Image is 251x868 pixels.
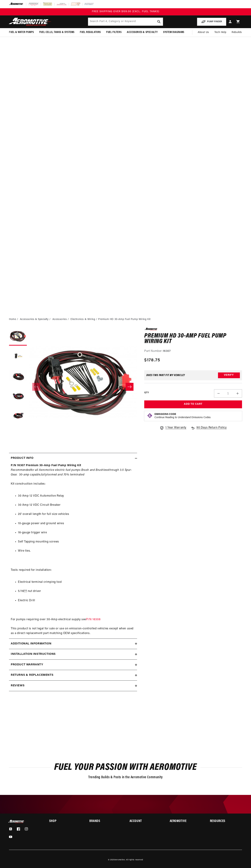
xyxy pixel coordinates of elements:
[11,464,81,467] strong: P/N 16307 Premium 30-Amp Fuel Pump Wiring Kit
[9,317,16,321] a: Home
[114,859,125,861] a: Aeromotive
[160,28,187,37] summary: System Diagrams
[146,374,185,377] div: Does This part fit My vehicle?
[41,473,47,476] em: fully
[147,413,153,419] img: Emissions code
[9,763,242,772] h2: Fuel Your Passion with Aeromotive
[37,28,77,37] summary: Fuel Cells, Tanks & Systems
[49,820,81,823] summary: Shop
[92,10,159,13] span: FREE SHIPPING OVER $109.00 (EXCL. FUEL TANKS)
[144,400,242,408] button: Add to Cart
[89,820,121,823] summary: Brands
[18,494,135,498] li: 30 Amp 12 VDC Automotive Relay
[9,649,137,659] summary: Installation Instructions
[191,425,227,434] a: 90 Days Return Policy
[52,317,67,321] a: Accessories
[18,598,135,603] li: Electric Drill
[18,549,135,553] li: Wire ties.
[9,453,137,463] summary: Product Info
[18,503,135,508] li: 30 Amp 12 VDC Circuit Breaker
[11,469,31,472] em: Recommended
[130,820,162,823] summary: Account
[11,642,51,646] h2: Additional information
[31,469,109,472] em: for all Aeromotive electric fuel pumps Brush and Brushless
[9,670,137,680] summary: Returns & replacements
[196,425,227,434] span: 90 Days Return Policy
[71,317,95,321] a: Electronics & Wiring
[154,413,176,416] strong: Emissions Code
[98,317,151,321] li: Premium HD 30-Amp Fuel Pump Wiring Kit
[232,30,242,34] span: Rebuilds
[9,367,27,385] button: Load image 3 in gallery view
[18,530,135,535] li: 16-gauge trigger wire
[210,820,242,823] summary: Resources
[39,30,74,34] span: Fuel Cells, Tanks & Systems
[144,333,242,345] h1: Premium HD 30-Amp Fuel Pump Wiring Kit
[144,357,160,364] span: $178.75
[170,820,202,823] summary: Aeromotive
[154,416,211,419] p: Continue Reading to Understand Emissions Codes
[86,618,100,621] a: P/N 16308
[47,473,84,476] em: loomed and 70% terminated
[9,660,137,670] summary: Product warranty
[126,383,133,391] button: Slide right
[214,30,226,34] span: Tech Help
[163,30,184,34] span: System Diagrams
[11,663,43,667] h2: Product warranty
[144,391,149,394] label: QTY
[229,28,245,37] summary: Rebuilds
[11,673,53,678] h2: Returns & replacements
[9,639,137,649] summary: Additional information
[154,413,211,419] button: Emissions CodeContinue Reading to Understand Emissions Codes
[198,31,209,34] span: About Us
[160,425,186,430] a: 1 Year Warranty
[106,30,121,34] span: Fuel Filters
[11,683,24,688] h2: Reviews
[11,456,33,461] h2: Product Info
[163,350,171,353] strong: 16307
[9,317,242,321] nav: breadcrumbs
[11,652,56,657] h2: Installation Instructions
[144,349,242,354] div: Part Number:
[9,347,27,365] button: Load image 2 in gallery view
[126,859,143,861] small: All rights reserved
[195,28,212,37] a: About Us
[155,18,163,26] button: search button
[212,28,229,37] summary: Tech Help
[127,30,158,34] span: Accessories & Specialty
[6,28,37,37] summary: Fuel & Water Pumps
[77,28,104,37] summary: Fuel Regulators
[20,317,51,321] li: Accessories & Specialty
[9,387,27,405] button: Load image 4 in gallery view
[11,469,132,476] em: through 3.5 Spur-Gear. 30-amp capable
[9,30,34,34] span: Fuel & Water Pumps
[8,820,26,823] img: Aeromotive
[32,383,40,391] button: Slide left
[108,859,125,861] small: © 2025 .
[18,580,135,585] li: Electrical terminal crimping tool
[18,521,135,526] li: 10-gauge power and ground wires
[88,776,163,779] span: Trending Builds & Posts in the Aeromotive Community
[9,406,27,424] button: Load image 5 in gallery view
[104,28,124,37] summary: Fuel Filters
[124,28,160,37] summary: Accessories & Specialty
[8,18,53,26] img: Aeromotive
[218,372,240,378] button: Verify
[18,512,135,517] li: 20' overall length for full size vehicles
[197,18,226,26] button: PUMP FINDER
[80,30,101,34] span: Fuel Regulators
[9,328,27,346] button: Load image 1 in gallery view
[18,540,135,544] li: Self Tapping mounting screws
[88,18,163,26] input: Search by Part Number, Category or Keyword
[18,589,135,594] li: 5/16 nut driver
[165,425,186,430] span: 1 Year Warranty
[9,463,137,636] div: , Kit construction includes: Tools required for installation: For pumps requiring over 30-Amp ele...
[9,328,137,446] media-gallery: Gallery Viewer
[9,681,137,691] summary: Reviews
